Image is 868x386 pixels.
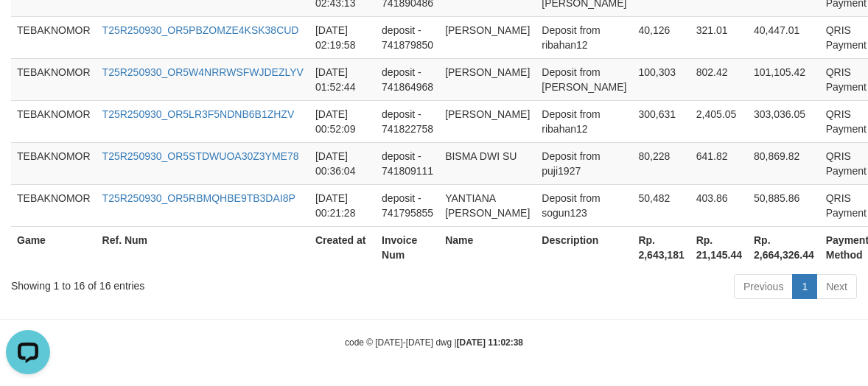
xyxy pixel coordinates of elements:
[376,16,439,58] td: deposit - 741879850
[690,184,748,226] td: 403.86
[536,142,632,184] td: Deposit from puji1927
[309,226,376,268] th: Created at
[632,100,690,142] td: 300,631
[102,24,299,36] a: T25R250930_OR5PBZOMZE4KSK38CUD
[632,58,690,100] td: 100,303
[309,100,376,142] td: [DATE] 00:52:09
[6,6,50,50] button: Open LiveChat chat widget
[376,58,439,100] td: deposit - 741864968
[102,192,295,204] a: T25R250930_OR5RBMQHBE9TB3DAI8P
[536,100,632,142] td: Deposit from ribahan12
[439,16,536,58] td: [PERSON_NAME]
[376,184,439,226] td: deposit - 741795855
[11,58,97,100] td: TEBAKNOMOR
[376,226,439,268] th: Invoice Num
[632,184,690,226] td: 50,482
[11,100,97,142] td: TEBAKNOMOR
[690,16,748,58] td: 321.01
[309,142,376,184] td: [DATE] 00:36:04
[748,142,820,184] td: 80,869.82
[748,184,820,226] td: 50,885.86
[536,184,632,226] td: Deposit from sogun123
[439,58,536,100] td: [PERSON_NAME]
[748,16,820,58] td: 40,447.01
[102,66,304,78] a: T25R250930_OR5W4NRRWSFWJDEZLYV
[536,16,632,58] td: Deposit from ribahan12
[748,226,820,268] th: Rp. 2,664,326.44
[376,100,439,142] td: deposit - 741822758
[345,337,523,348] small: code © [DATE]-[DATE] dwg |
[690,142,748,184] td: 641.82
[376,142,439,184] td: deposit - 741809111
[11,16,97,58] td: TEBAKNOMOR
[690,226,748,268] th: Rp. 21,145.44
[734,274,793,299] a: Previous
[11,226,97,268] th: Game
[102,108,295,120] a: T25R250930_OR5LR3F5NDNB6B1ZHZV
[457,337,523,348] strong: [DATE] 11:02:38
[102,150,299,162] a: T25R250930_OR5STDWUOA30Z3YME78
[439,100,536,142] td: [PERSON_NAME]
[690,58,748,100] td: 802.42
[792,274,817,299] a: 1
[748,58,820,100] td: 101,105.42
[816,274,857,299] a: Next
[690,100,748,142] td: 2,405.05
[439,226,536,268] th: Name
[632,226,690,268] th: Rp. 2,643,181
[632,142,690,184] td: 80,228
[97,226,309,268] th: Ref. Num
[11,184,97,226] td: TEBAKNOMOR
[439,184,536,226] td: YANTIANA [PERSON_NAME]
[536,58,632,100] td: Deposit from [PERSON_NAME]
[748,100,820,142] td: 303,036.05
[11,142,97,184] td: TEBAKNOMOR
[309,58,376,100] td: [DATE] 01:52:44
[536,226,632,268] th: Description
[632,16,690,58] td: 40,126
[11,273,351,293] div: Showing 1 to 16 of 16 entries
[309,184,376,226] td: [DATE] 00:21:28
[439,142,536,184] td: BISMA DWI SU
[309,16,376,58] td: [DATE] 02:19:58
